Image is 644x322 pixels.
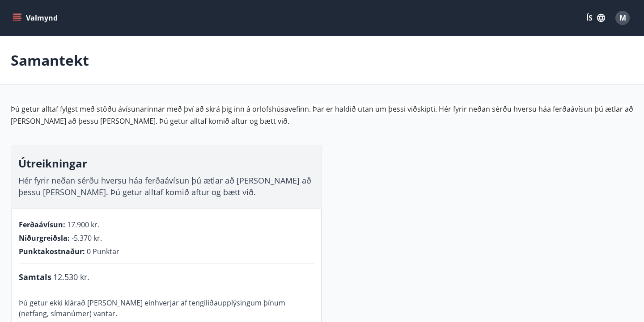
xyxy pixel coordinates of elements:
span: Hér fyrir neðan sérðu hversu háa ferðaávísun þú ætlar að [PERSON_NAME] að þessu [PERSON_NAME]. Þú... [18,175,311,197]
button: M [612,7,633,29]
span: Samtals [19,271,51,283]
button: ÍS [581,10,610,26]
button: menu [11,10,61,26]
span: Niðurgreiðsla : [19,233,70,243]
span: Þú getur alltaf fylgst með stöðu ávísunarinnar með því að skrá þig inn á orlofshúsavefinn. Þar er... [11,104,633,126]
span: 0 Punktar [87,247,119,256]
span: 17.900 kr. [67,220,99,230]
span: -5.370 kr. [72,233,102,243]
span: M [619,13,626,23]
p: Samantekt [11,50,89,70]
span: Þú getur ekki klárað [PERSON_NAME] einhverjar af tengiliðaupplýsingum þínum (netfang, símanúmer) ... [19,298,285,318]
span: Punktakostnaður : [19,247,85,256]
span: Ferðaávísun : [19,220,65,230]
h3: Útreikningar [18,156,314,171]
span: 12.530 kr. [53,271,89,283]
